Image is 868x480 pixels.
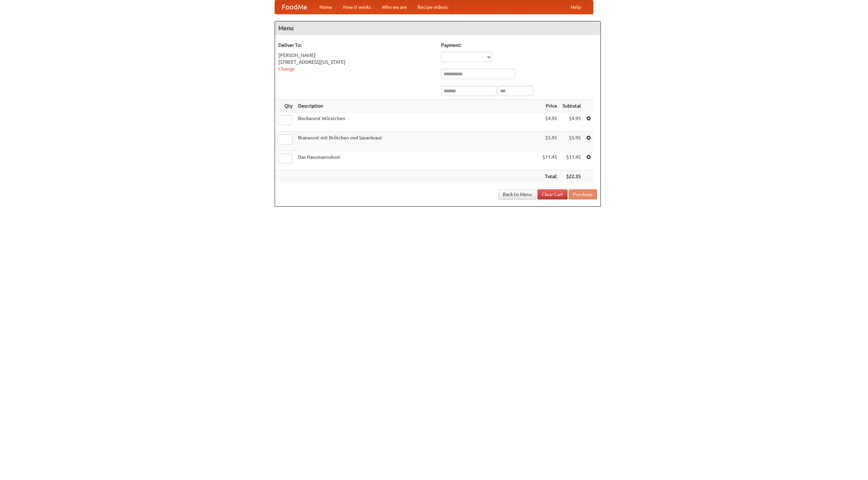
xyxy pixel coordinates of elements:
[275,21,600,35] h4: Menu
[278,52,434,59] div: [PERSON_NAME]
[540,151,560,170] td: $11.45
[275,0,314,14] a: FoodMe
[540,112,560,132] td: $4.95
[560,100,584,112] th: Subtotal
[278,66,295,72] a: Change
[498,189,536,199] a: Back to Menu
[295,100,540,112] th: Description
[560,112,584,132] td: $4.95
[295,151,540,170] td: Das Hausmannskost
[540,170,560,183] th: Total:
[540,100,560,112] th: Price
[278,59,434,65] div: [STREET_ADDRESS][US_STATE]
[537,189,568,199] a: Clear Cart
[565,0,586,14] a: Help
[314,0,338,14] a: Home
[441,42,597,49] h5: Payment:
[560,170,584,183] th: $22.35
[295,132,540,151] td: Bratwurst mit Brötchen und Sauerkraut
[569,189,597,199] button: Purchase
[412,0,453,14] a: Recipe videos
[376,0,412,14] a: Who we are
[278,42,434,49] h5: Deliver To:
[560,151,584,170] td: $11.45
[275,100,295,112] th: Qty
[560,132,584,151] td: $5.95
[540,132,560,151] td: $5.95
[295,112,540,132] td: Bockwurst Würstchen
[338,0,376,14] a: How it works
